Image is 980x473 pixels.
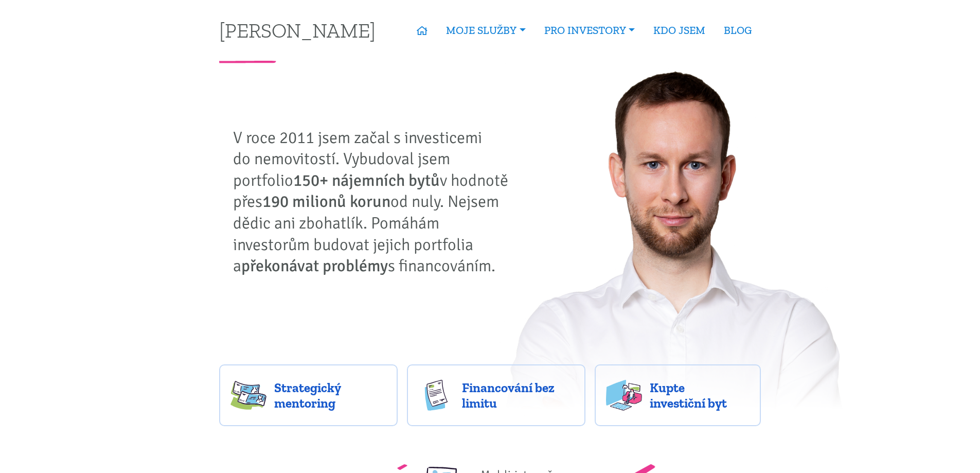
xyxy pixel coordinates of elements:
img: strategy [230,380,266,411]
img: flats [606,380,642,411]
img: finance [418,380,454,411]
strong: 150+ nájemních bytů [293,170,440,190]
span: Strategický mentoring [274,380,386,411]
strong: překonávat problémy [241,256,388,276]
a: BLOG [715,19,761,42]
a: PRO INVESTORY [535,19,644,42]
a: KDO JSEM [644,19,715,42]
span: Kupte investiční byt [650,380,750,411]
p: V roce 2011 jsem začal s investicemi do nemovitostí. Vybudoval jsem portfolio v hodnotě přes od n... [233,127,516,277]
a: [PERSON_NAME] [219,20,376,40]
a: Kupte investiční byt [595,364,761,426]
strong: 190 milionů korun [262,191,390,212]
a: Financování bez limitu [407,364,585,426]
a: Strategický mentoring [219,364,398,426]
span: Financování bez limitu [462,380,574,411]
a: MOJE SLUŽBY [437,19,534,42]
